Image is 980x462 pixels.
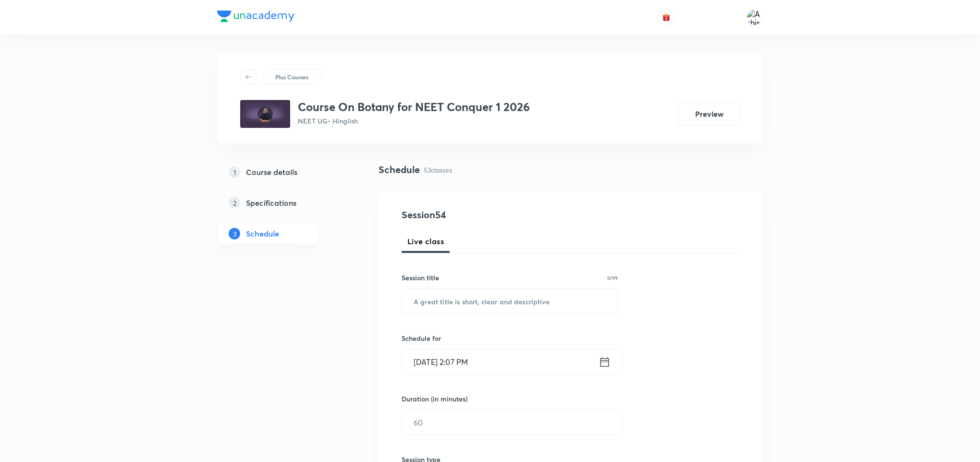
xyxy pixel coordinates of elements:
img: Ashish Kumar [747,9,763,25]
p: 2 [229,197,240,209]
p: Plus Courses [275,73,308,81]
input: 60 [402,410,622,435]
img: 3e88de03bbeb4b8398d15f575e821434.jpg [240,100,290,128]
h6: Session title [402,273,439,283]
a: Company Logo [217,11,294,25]
button: avatar [659,10,674,25]
h5: Schedule [246,228,279,239]
h5: Course details [246,166,297,178]
p: 3 [229,228,240,239]
input: A great title is short, clear and descriptive [402,289,617,313]
a: 1Course details [217,162,348,182]
button: Preview [678,102,740,125]
a: 2Specifications [217,193,348,212]
p: NEET UG • Hinglish [298,116,530,126]
h3: Course On Botany for NEET Conquer 1 2026 [298,100,530,114]
p: 53 classes [424,165,452,175]
h4: Session 54 [402,208,577,222]
img: Company Logo [217,11,294,22]
p: 1 [229,166,240,178]
img: avatar [662,13,671,22]
h6: Schedule for [402,333,618,343]
p: 0/99 [607,275,618,280]
h4: Schedule [379,162,420,177]
h6: Duration (in minutes) [402,394,467,404]
h5: Specifications [246,197,296,209]
span: Live class [407,236,444,247]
